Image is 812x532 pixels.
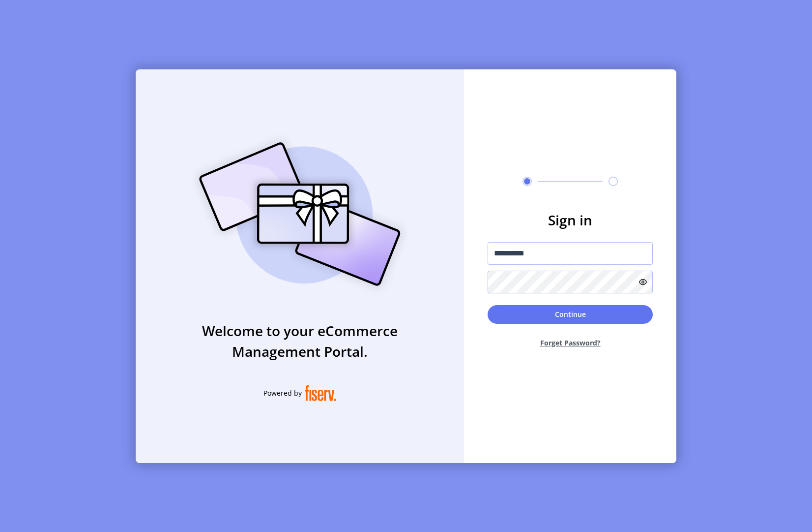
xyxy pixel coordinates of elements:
[488,210,653,230] h3: Sign in
[488,305,653,324] button: Continue
[263,388,302,398] span: Powered by
[136,320,464,362] h3: Welcome to your eCommerce Management Portal.
[184,131,415,297] img: card_Illustration.svg
[488,330,653,356] button: Forget Password?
